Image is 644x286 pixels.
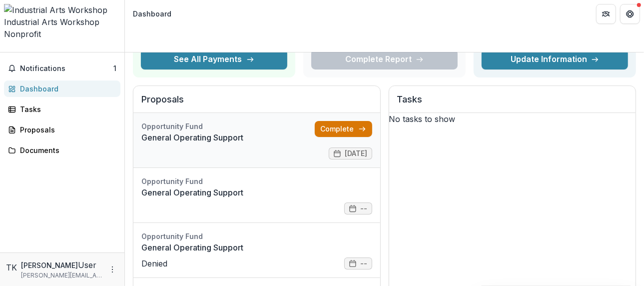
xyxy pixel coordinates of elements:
a: Proposals [4,121,120,138]
span: Notifications [20,64,113,73]
a: Tasks [4,101,120,117]
a: Dashboard [4,80,120,97]
a: Documents [4,142,120,158]
p: No tasks to show [389,113,636,125]
div: Proposals [20,124,112,135]
h2: Tasks [397,94,628,113]
button: More [106,263,118,275]
a: Complete [315,121,372,137]
button: Get Help [620,4,640,24]
div: Tasks [20,104,112,114]
p: [PERSON_NAME] [21,260,78,270]
button: See All Payments [141,49,287,69]
div: Dashboard [20,83,112,94]
div: Dashboard [133,8,171,19]
div: Tim Kaulen [6,261,17,273]
button: Partners [596,4,616,24]
nav: breadcrumb [129,6,175,21]
p: [PERSON_NAME][EMAIL_ADDRESS][PERSON_NAME][DOMAIN_NAME] [21,271,102,280]
span: Nonprofit [4,29,41,39]
a: General Operating Support [141,186,372,198]
span: 1 [113,64,116,72]
a: General Operating Support [141,241,372,253]
img: Industrial Arts Workshop [4,4,120,16]
a: Update Information [482,49,628,69]
button: Notifications1 [4,60,120,76]
h2: Proposals [141,94,372,113]
a: General Operating Support [141,131,315,143]
div: Documents [20,145,112,155]
p: User [78,259,96,271]
div: Industrial Arts Workshop [4,16,120,28]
